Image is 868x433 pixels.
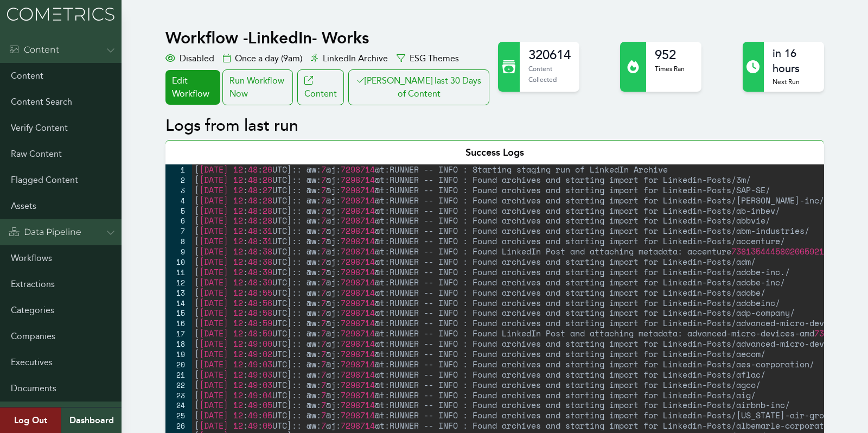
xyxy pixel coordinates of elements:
div: 7 [165,226,192,236]
div: 13 [165,288,192,298]
a: Content [297,69,344,105]
div: 24 [165,400,192,410]
div: 11 [165,267,192,277]
div: 26 [165,421,192,431]
div: 9 [165,246,192,257]
h2: Logs from last run [165,116,824,136]
div: 17 [165,328,192,339]
h2: in 16 hours [773,46,815,77]
div: Success Logs [165,140,824,164]
div: Content [9,43,59,56]
div: 16 [165,318,192,328]
button: [PERSON_NAME] last 30 Days of Content [348,69,489,105]
div: 18 [165,339,192,349]
a: Dashboard [61,407,122,433]
div: 12 [165,277,192,288]
p: Next Run [773,77,815,87]
div: Once a day (9am) [223,52,302,65]
div: 5 [165,206,192,216]
div: 19 [165,349,192,359]
div: 8 [165,236,192,246]
p: Times Ran [655,63,685,74]
div: 6 [165,215,192,226]
div: 3 [165,185,192,195]
div: 22 [165,380,192,390]
div: 14 [165,298,192,308]
div: 10 [165,257,192,267]
div: 15 [165,308,192,318]
p: Content Collected [528,63,571,85]
div: 4 [165,195,192,206]
a: Edit Workflow [165,70,220,105]
div: 25 [165,410,192,421]
h2: 952 [655,46,685,63]
div: ESG Themes [397,52,459,65]
div: 2 [165,175,192,185]
div: Disabled [165,52,214,65]
div: LinkedIn Archive [311,52,388,65]
div: 23 [165,390,192,400]
div: 21 [165,370,192,380]
h1: Workflow - LinkedIn- Works [165,28,492,48]
div: 20 [165,359,192,370]
div: Run Workflow Now [222,69,293,105]
h2: 320614 [528,46,571,63]
div: Data Pipeline [9,226,81,239]
div: 1 [165,164,192,175]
